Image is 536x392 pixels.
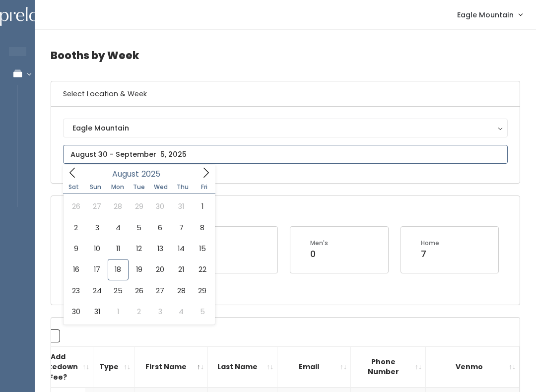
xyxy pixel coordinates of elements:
[86,259,107,280] span: August 17, 2025
[129,196,149,217] span: July 29, 2025
[139,168,169,180] input: Year
[108,259,129,280] span: August 18, 2025
[171,301,192,322] span: September 4, 2025
[171,217,192,238] span: August 7, 2025
[129,238,149,259] span: August 12, 2025
[150,238,171,259] span: August 13, 2025
[66,259,86,280] span: August 16, 2025
[310,248,328,261] div: 0
[150,184,172,190] span: Wed
[150,301,171,322] span: September 3, 2025
[51,42,520,69] h4: Booths by Week
[85,184,107,190] span: Sun
[66,217,86,238] span: August 2, 2025
[192,301,212,322] span: September 5, 2025
[86,301,107,322] span: August 31, 2025
[108,301,129,322] span: September 1, 2025
[108,217,129,238] span: August 4, 2025
[93,346,134,388] th: Type: activate to sort column ascending
[351,346,426,388] th: Phone Number: activate to sort column ascending
[86,238,107,259] span: August 10, 2025
[129,259,149,280] span: August 19, 2025
[192,280,212,301] span: August 29, 2025
[129,301,149,322] span: September 2, 2025
[192,217,212,238] span: August 8, 2025
[150,259,171,280] span: August 20, 2025
[66,301,86,322] span: August 30, 2025
[172,184,194,190] span: Thu
[33,346,93,388] th: Add Takedown Fee?: activate to sort column ascending
[192,238,212,259] span: August 15, 2025
[66,238,86,259] span: August 9, 2025
[421,248,439,261] div: 7
[112,170,139,178] span: August
[108,196,129,217] span: July 28, 2025
[192,196,212,217] span: August 1, 2025
[171,280,192,301] span: August 28, 2025
[108,238,129,259] span: August 11, 2025
[66,196,86,217] span: July 26, 2025
[108,280,129,301] span: August 25, 2025
[426,346,520,388] th: Venmo: activate to sort column ascending
[129,217,149,238] span: August 5, 2025
[150,280,171,301] span: August 27, 2025
[107,184,129,190] span: Mon
[128,184,150,190] span: Tue
[72,123,498,133] div: Eagle Mountain
[86,280,107,301] span: August 24, 2025
[51,81,520,107] h6: Select Location & Week
[150,217,171,238] span: August 6, 2025
[86,217,107,238] span: August 3, 2025
[447,4,532,25] a: Eagle Mountain
[63,145,508,164] input: August 30 - September 5, 2025
[171,196,192,217] span: July 31, 2025
[457,9,514,20] span: Eagle Mountain
[129,280,149,301] span: August 26, 2025
[310,239,328,248] div: Men's
[208,346,277,388] th: Last Name: activate to sort column ascending
[66,280,86,301] span: August 23, 2025
[171,238,192,259] span: August 14, 2025
[194,184,215,190] span: Fri
[421,239,439,248] div: Home
[171,259,192,280] span: August 21, 2025
[63,184,85,190] span: Sat
[63,119,508,137] button: Eagle Mountain
[86,196,107,217] span: July 27, 2025
[277,346,351,388] th: Email: activate to sort column ascending
[134,346,208,388] th: First Name: activate to sort column descending
[150,196,171,217] span: July 30, 2025
[192,259,212,280] span: August 22, 2025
